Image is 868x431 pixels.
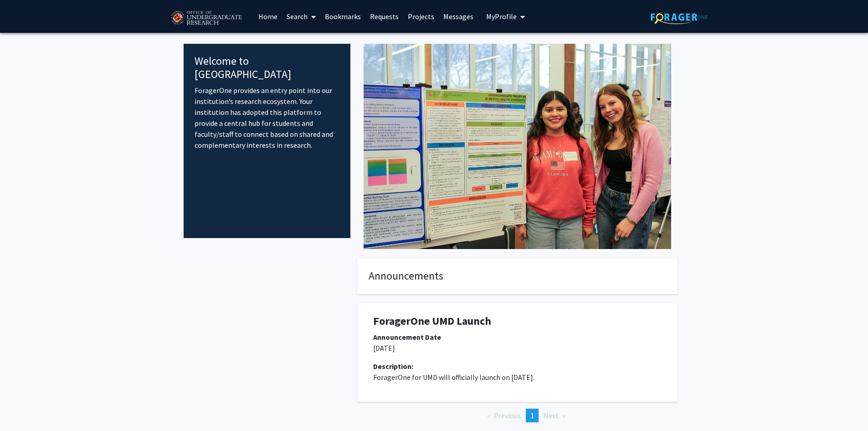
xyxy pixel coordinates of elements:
[403,0,439,32] a: Projects
[373,332,662,343] div: Announcement Date
[373,361,662,372] div: Description:
[282,0,320,32] a: Search
[320,0,365,32] a: Bookmarks
[373,372,662,383] p: ForagerOne for UMD will officially launch on [DATE].
[544,411,559,420] span: Next
[494,411,521,420] span: Previous
[168,7,245,30] img: University of Maryland Logo
[373,343,662,353] p: [DATE]
[373,315,662,328] h1: ForagerOne UMD Launch
[439,0,478,32] a: Messages
[369,270,666,283] h4: Announcements
[195,85,340,151] p: ForagerOne provides an entry point into our institution’s research ecosystem. Your institution ha...
[195,55,340,81] h4: Welcome to [GEOGRAPHIC_DATA]
[357,409,678,422] ul: Pagination
[651,10,708,24] img: ForagerOne Logo
[254,0,282,32] a: Home
[530,411,534,420] span: 1
[364,44,671,249] img: Cover Image
[365,0,403,32] a: Requests
[829,390,861,424] iframe: Chat
[486,12,517,21] span: My Profile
